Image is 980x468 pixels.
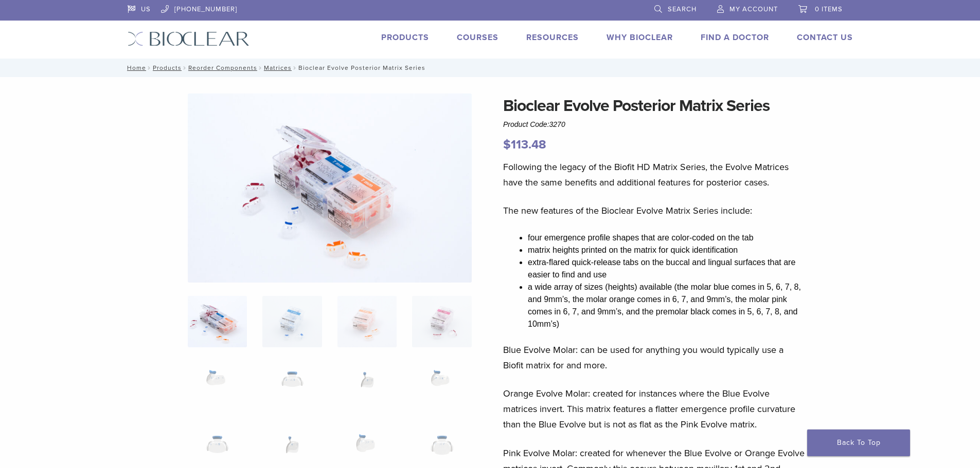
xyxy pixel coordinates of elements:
a: Find A Doctor [701,32,769,43]
a: Reorder Components [188,64,257,71]
a: Home [124,64,146,71]
p: Orange Evolve Molar: created for instances where the Blue Evolve matrices invert. This matrix fea... [503,386,806,432]
span: Search [668,5,697,13]
img: Bioclear Evolve Posterior Matrix Series - Image 7 [337,361,397,412]
span: Product Code: [503,120,565,128]
img: Evolve-refills-2 [188,93,472,283]
p: The new features of the Bioclear Evolve Matrix Series include: [503,203,806,218]
a: Products [381,32,429,43]
img: Bioclear [128,31,250,46]
img: Bioclear Evolve Posterior Matrix Series - Image 3 [337,296,397,347]
li: matrix heights printed on the matrix for quick identification [528,244,806,256]
img: Bioclear Evolve Posterior Matrix Series - Image 5 [188,361,247,412]
nav: Bioclear Evolve Posterior Matrix Series [120,59,861,77]
img: Evolve-refills-2-324x324.jpg [188,296,247,347]
li: extra-flared quick-release tabs on the buccal and lingual surfaces that are easier to find and use [528,256,806,281]
a: Matrices [264,64,292,71]
p: Blue Evolve Molar: can be used for anything you would typically use a Biofit matrix for and more. [503,342,806,373]
li: four emergence profile shapes that are color-coded on the tab [528,232,806,244]
a: Resources [526,32,579,43]
a: Why Bioclear [607,32,673,43]
a: Courses [457,32,498,43]
p: Following the legacy of the Biofit HD Matrix Series, the Evolve Matrices have the same benefits a... [503,159,806,190]
span: 3270 [549,120,565,128]
span: / [257,65,264,70]
img: Bioclear Evolve Posterior Matrix Series - Image 2 [262,296,322,347]
span: / [146,65,153,70]
span: $ [503,137,511,152]
li: a wide array of sizes (heights) available (the molar blue comes in 5, 6, 7, 8, and 9mm’s, the mol... [528,281,806,330]
span: / [292,65,298,70]
span: 0 items [815,5,843,13]
img: Bioclear Evolve Posterior Matrix Series - Image 6 [262,361,322,412]
a: Products [153,64,182,71]
a: Contact Us [797,32,853,43]
img: Bioclear Evolve Posterior Matrix Series - Image 8 [412,361,471,412]
img: Bioclear Evolve Posterior Matrix Series - Image 4 [412,296,471,347]
span: My Account [729,5,778,13]
a: Back To Top [807,429,910,456]
h1: Bioclear Evolve Posterior Matrix Series [503,93,806,118]
span: / [182,65,188,70]
bdi: 113.48 [503,137,546,152]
